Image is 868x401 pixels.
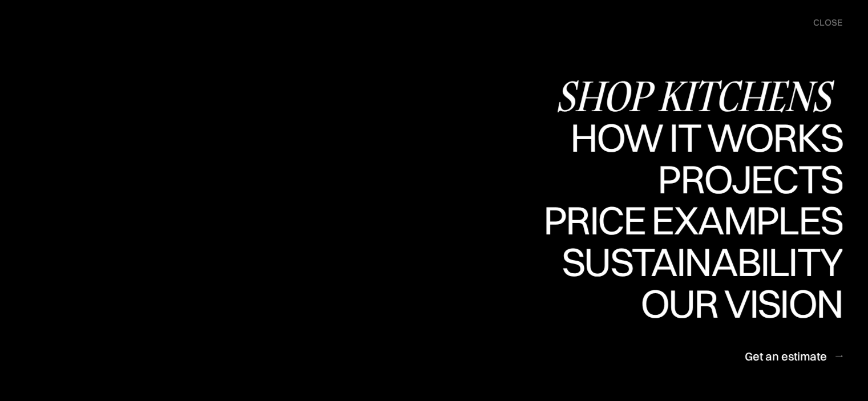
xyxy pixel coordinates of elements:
[745,342,842,370] a: Get an estimate
[657,159,842,199] div: Projects
[567,157,842,197] div: How it works
[555,76,842,116] div: Shop Kitchens
[543,200,842,242] a: Price examplesPrice examples
[657,199,842,238] div: Projects
[543,240,842,280] div: Price examples
[631,283,842,323] div: Our vision
[567,118,842,159] a: How it worksHow it works
[552,282,842,322] div: Sustainability
[813,17,842,29] div: close
[555,76,842,118] a: Shop Kitchens
[552,242,842,283] a: SustainabilitySustainability
[802,11,842,34] div: menu
[657,159,842,200] a: ProjectsProjects
[543,200,842,240] div: Price examples
[631,283,842,325] a: Our visionOur vision
[745,349,827,364] div: Get an estimate
[567,118,842,157] div: How it works
[552,242,842,282] div: Sustainability
[631,323,842,363] div: Our vision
